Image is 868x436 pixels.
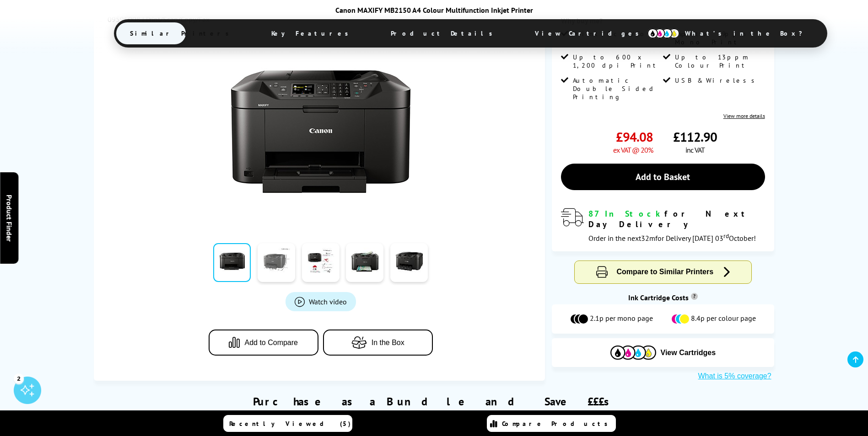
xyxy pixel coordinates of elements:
[613,145,653,154] span: ex VAT @ 20%
[617,268,714,276] span: Compare to Similar Printers
[723,232,729,240] sup: rd
[685,145,705,154] span: inc VAT
[309,297,347,306] span: Watch video
[286,292,356,311] a: Product_All_Videos
[229,420,351,428] span: Recently Viewed (5)
[487,415,616,432] a: Compare Products
[610,346,656,360] img: Cartridges
[573,53,661,69] span: Up to 600 x 1,200 dpi Print
[223,415,352,432] a: Recently Viewed (5)
[244,339,298,347] span: Add to Compare
[590,314,653,324] span: 2.1p per mono page
[377,22,511,44] span: Product Details
[691,314,756,324] span: 8.4p per colour page
[502,420,613,428] span: Compare Products
[5,195,14,242] span: Product Finder
[588,234,756,243] span: Order in the next for Delivery [DATE] 03 October!
[209,330,318,356] button: Add to Compare
[94,381,774,425] div: Purchase as a Bundle and Save £££s
[616,128,653,145] span: £94.08
[559,345,767,360] button: View Cartridges
[723,112,765,119] a: View more details
[695,372,774,381] button: What is 5% coverage?
[323,330,433,356] button: In the Box
[673,128,717,145] span: £112.90
[588,208,664,219] span: 87 In Stock
[641,234,655,243] span: 32m
[561,208,765,242] div: modal_delivery
[114,5,755,15] div: Canon MAXIFY MB2150 A4 Colour Multifunction Inkjet Printer
[575,261,751,283] button: Compare to Similar Printers
[661,349,716,357] span: View Cartridges
[691,293,698,300] sup: Cost per page
[116,22,248,44] span: Similar Printers
[588,208,765,229] div: for Next Day Delivery
[14,373,24,383] div: 2
[552,293,774,302] div: Ink Cartridge Costs
[372,339,404,347] span: In the Box
[647,28,679,38] img: cmyk-icon.svg
[521,21,661,45] span: View Cartridges
[258,22,367,44] span: Key Features
[675,76,760,85] span: USB & Wireless
[675,53,763,69] span: Up to 13ppm Colour Print
[671,22,825,44] span: What’s in the Box?
[231,42,410,221] img: Canon MAXIFY MB2150
[573,76,661,101] span: Automatic Double Sided Printing
[561,164,765,190] a: Add to Basket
